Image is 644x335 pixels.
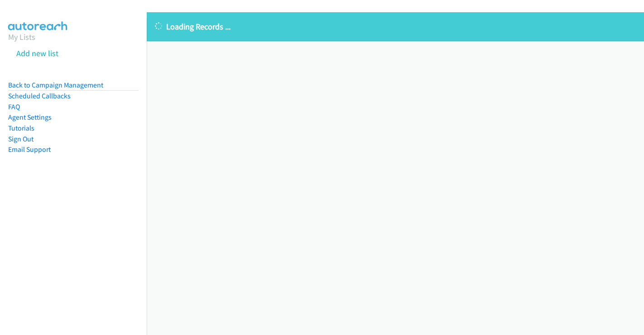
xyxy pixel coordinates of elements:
[8,124,34,132] a: Tutorials
[8,113,52,121] a: Agent Settings
[8,92,71,100] a: Scheduled Callbacks
[8,145,51,154] a: Email Support
[8,32,35,42] a: My Lists
[155,20,636,33] p: Loading Records ...
[8,81,103,89] a: Back to Campaign Management
[8,102,20,111] a: FAQ
[8,135,34,143] a: Sign Out
[16,48,58,58] a: Add new list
